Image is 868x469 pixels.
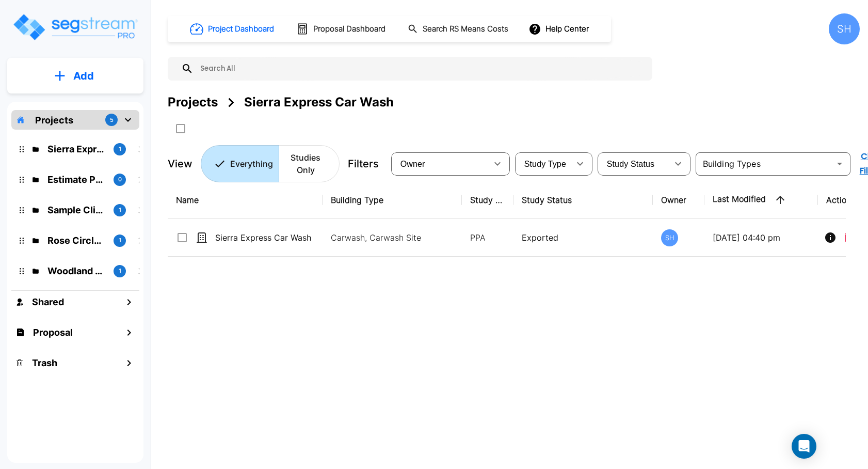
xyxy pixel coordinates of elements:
[119,236,121,245] p: 1
[285,151,327,176] p: Studies Only
[168,181,323,219] th: Name
[194,57,647,81] input: Search All
[423,23,508,35] h1: Search RS Means Costs
[699,157,830,171] input: Building Types
[292,18,391,40] button: Proposal Dashboard
[215,231,318,244] p: Sierra Express Car Wash
[73,68,94,84] p: Add
[279,145,340,182] button: Studies Only
[47,264,105,278] p: Woodland Circle LLC
[208,23,274,35] h1: Project Dashboard
[517,149,570,178] div: Select
[170,118,191,139] button: SelectAll
[661,229,678,246] div: SH
[35,113,73,127] p: Projects
[201,145,279,182] button: Everything
[12,12,138,42] img: Logo
[119,267,121,275] p: 1
[713,231,810,244] p: [DATE] 04:40 pm
[462,181,513,219] th: Study Type
[119,145,121,153] p: 1
[400,160,425,168] span: Owner
[168,93,218,112] div: Projects
[792,434,816,459] div: Open Intercom Messenger
[348,156,379,171] p: Filters
[820,227,841,248] button: Info
[110,116,114,124] p: 5
[186,18,280,40] button: Project Dashboard
[526,19,593,39] button: Help Center
[119,206,121,214] p: 1
[607,160,655,168] span: Study Status
[168,156,192,171] p: View
[829,13,860,44] div: SH
[47,142,105,156] p: Sierra Express Car Wash
[653,181,704,219] th: Owner
[32,295,64,309] h1: Shared
[47,233,105,247] p: Rose Circle LLC
[244,93,394,112] div: Sierra Express Car Wash
[230,158,273,170] p: Everything
[841,227,856,248] button: Delete
[323,181,462,219] th: Building Type
[522,231,645,244] p: Exported
[832,157,847,171] button: Open
[201,145,340,182] div: Platform
[704,181,818,219] th: Last Modified
[331,231,470,244] p: Carwash, Carwash Site
[32,356,57,370] h1: Trash
[313,23,385,35] h1: Proposal Dashboard
[33,325,73,339] h1: Proposal
[600,149,668,178] div: Select
[393,149,487,178] div: Select
[524,160,566,168] span: Study Type
[47,173,105,186] p: Estimate Property
[513,181,653,219] th: Study Status
[7,61,143,91] button: Add
[47,203,105,217] p: Sample Client
[118,175,122,184] p: 0
[404,19,514,39] button: Search RS Means Costs
[470,231,505,244] p: PPA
